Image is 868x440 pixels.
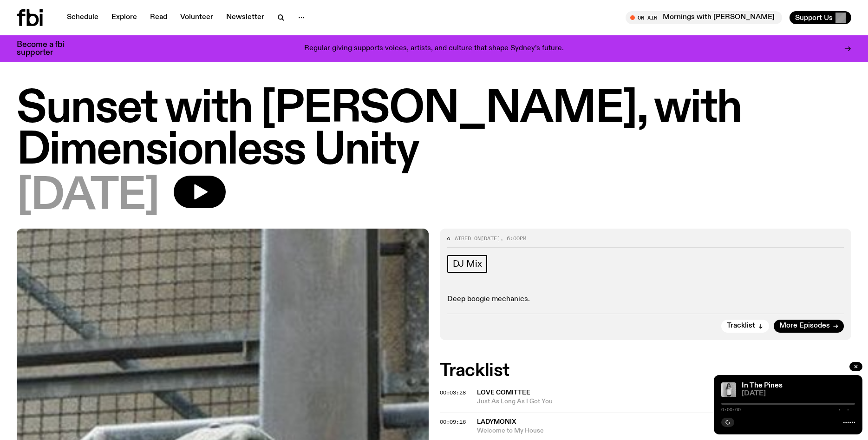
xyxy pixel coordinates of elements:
[61,11,104,24] a: Schedule
[455,235,481,242] span: Aired on
[727,322,755,329] span: Tracklist
[835,407,855,412] span: -:--:--
[447,295,844,304] p: Deep boogie mechanics.
[440,389,466,396] span: 00:03:28
[742,390,855,397] span: [DATE]
[221,11,270,24] a: Newsletter
[779,322,830,329] span: More Episodes
[440,390,466,395] button: 00:03:28
[17,176,159,217] span: [DATE]
[500,235,526,242] span: , 6:00pm
[175,11,219,24] a: Volunteer
[477,427,852,435] span: Welcome to My House
[440,420,466,425] button: 00:09:16
[440,418,466,426] span: 00:09:16
[721,407,741,412] span: 0:00:00
[440,362,852,379] h2: Tracklist
[721,320,769,333] button: Tracklist
[790,11,851,24] button: Support Us
[453,259,482,269] span: DJ Mix
[17,41,76,57] h3: Become a fbi supporter
[477,419,516,425] span: LADYMONIX
[106,11,143,24] a: Explore
[447,255,488,273] a: DJ Mix
[144,11,173,24] a: Read
[304,45,564,53] p: Regular giving supports voices, artists, and culture that shape Sydney’s future.
[742,382,783,389] a: In The Pines
[774,320,844,333] a: More Episodes
[477,389,530,396] span: Love Comittee
[481,235,500,242] span: [DATE]
[795,13,833,22] span: Support Us
[626,11,782,24] button: On AirMornings with [PERSON_NAME]
[17,88,851,172] h1: Sunset with [PERSON_NAME], with Dimensionless Unity
[477,397,852,406] span: Just As Long As I Got You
